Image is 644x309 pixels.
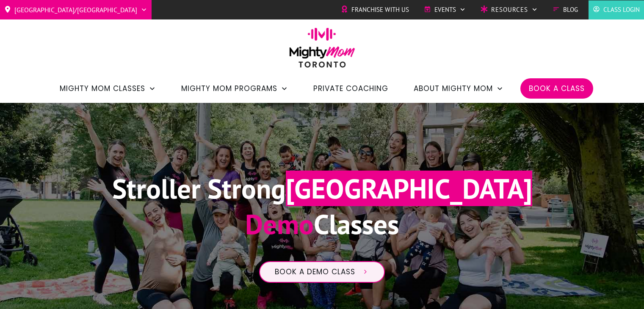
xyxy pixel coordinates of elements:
[603,3,640,16] span: Class Login
[181,81,288,96] a: Mighty Mom Programs
[4,3,147,17] a: [GEOGRAPHIC_DATA]/[GEOGRAPHIC_DATA]
[60,81,145,96] span: Mighty Mom Classes
[245,206,314,242] span: Demo
[275,268,355,277] span: Book a Demo Class
[285,28,359,74] img: mightymom-logo-toronto
[414,81,503,96] a: About Mighty Mom
[60,81,156,96] a: Mighty Mom Classes
[14,3,137,17] span: [GEOGRAPHIC_DATA]/[GEOGRAPHIC_DATA]
[112,171,532,252] h1: Stroller Strong Classes
[491,3,528,16] span: Resources
[593,3,640,16] a: Class Login
[563,3,578,16] span: Blog
[181,81,277,96] span: Mighty Mom Programs
[351,3,409,16] span: Franchise with Us
[341,3,409,16] a: Franchise with Us
[424,3,466,16] a: Events
[529,81,585,96] a: Book a Class
[434,3,456,16] span: Events
[553,3,578,16] a: Blog
[259,261,385,283] a: Book a Demo Class
[414,81,493,96] span: About Mighty Mom
[313,81,388,96] a: Private Coaching
[481,3,538,16] a: Resources
[286,171,532,206] span: [GEOGRAPHIC_DATA]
